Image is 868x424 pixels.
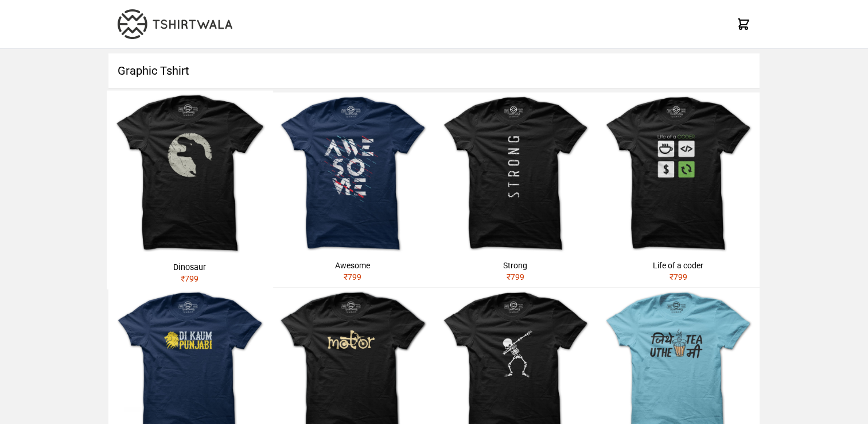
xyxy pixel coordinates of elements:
span: ₹ 799 [507,272,524,282]
span: ₹ 799 [344,272,361,282]
a: Strong₹799 [434,92,597,287]
img: TW-LOGO-400-104.png [118,9,232,39]
span: ₹ 799 [181,274,199,283]
span: ₹ 799 [670,272,687,282]
h1: Graphic Tshirt [108,53,760,88]
a: Life of a coder₹799 [597,92,760,287]
a: Awesome₹799 [271,92,434,287]
div: Dinosaur [111,261,268,273]
img: strong.jpg [434,92,597,255]
div: Awesome [276,260,430,271]
div: Strong [439,260,593,271]
img: life-of-a-coder.jpg [597,92,760,255]
div: Life of a coder [601,260,755,271]
img: awesome.jpg [271,92,434,255]
img: dinosaur.jpg [107,91,273,257]
a: Dinosaur₹799 [107,91,273,290]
